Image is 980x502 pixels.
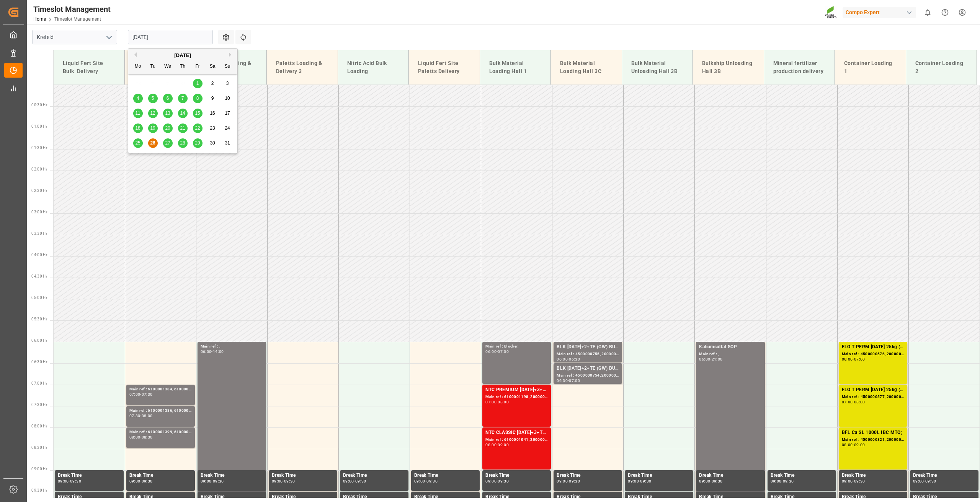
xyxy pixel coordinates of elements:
[69,479,70,483] div: -
[498,400,509,404] div: 08:00
[354,479,355,483] div: -
[31,488,47,492] span: 09:30 Hr
[133,123,143,133] div: Choose Monday, August 18th, 2025
[208,94,217,103] div: Choose Saturday, August 9th, 2025
[223,94,232,103] div: Choose Sunday, August 10th, 2025
[557,493,619,501] div: Break Time
[208,109,217,118] div: Choose Saturday, August 16th, 2025
[129,393,140,396] div: 07:00
[128,52,237,59] div: [DATE]
[771,472,833,479] div: Break Time
[193,62,203,71] div: Fr
[853,357,854,361] div: -
[699,479,710,483] div: 09:00
[225,125,230,131] span: 24
[70,479,81,483] div: 09:30
[414,472,477,479] div: Break Time
[150,140,155,146] span: 26
[193,109,203,118] div: Choose Friday, August 15th, 2025
[201,493,263,501] div: Break Time
[225,140,230,146] span: 31
[557,343,619,351] div: BLK [DATE]+2+TE (GW) BULK;
[842,386,904,394] div: FLO T PERM [DATE] 25kg (x42) WW;
[31,381,47,385] span: 07:00 Hr
[223,62,232,71] div: Su
[426,479,438,483] div: 09:30
[195,140,200,146] span: 29
[924,479,925,483] div: -
[699,351,761,357] div: Main ref : ,
[33,3,111,15] div: Timeslot Management
[925,479,936,483] div: 09:30
[148,94,158,103] div: Choose Tuesday, August 5th, 2025
[486,56,545,78] div: Bulk Material Loading Hall 1
[58,479,69,483] div: 09:00
[180,110,185,116] span: 14
[842,394,904,400] div: Main ref : 4500000577, 2000000429;
[181,96,184,101] span: 7
[129,386,192,393] div: Main ref : 6100001384, 6100001384
[414,493,477,501] div: Break Time
[131,76,235,151] div: month 2025-08
[150,125,155,131] span: 19
[272,472,334,479] div: Break Time
[842,351,904,357] div: Main ref : 4500000576, 2000000429;
[140,393,141,396] div: -
[568,379,569,382] div: -
[272,479,283,483] div: 09:00
[195,125,200,131] span: 22
[699,472,761,479] div: Break Time
[150,110,155,116] span: 12
[163,109,173,118] div: Choose Wednesday, August 13th, 2025
[712,479,723,483] div: 09:30
[344,56,403,78] div: Nitric Acid Bulk Loading
[178,94,188,103] div: Choose Thursday, August 7th, 2025
[781,479,782,483] div: -
[210,140,215,146] span: 30
[853,479,854,483] div: -
[163,138,173,148] div: Choose Wednesday, August 27th, 2025
[31,188,47,193] span: 02:30 Hr
[165,125,170,131] span: 20
[485,386,548,394] div: NTC PREMIUM [DATE]+3+TE BULK;
[201,472,263,479] div: Break Time
[568,357,569,361] div: -
[142,393,153,396] div: 07:30
[842,357,853,361] div: 06:00
[31,403,47,407] span: 07:30 Hr
[485,343,548,350] div: Main ref : Blocker,
[628,493,690,501] div: Break Time
[31,467,47,471] span: 09:00 Hr
[842,343,904,351] div: FLO T PERM [DATE] 25kg (x42) WW;
[936,4,954,21] button: Help Center
[201,350,212,353] div: 06:00
[31,210,47,214] span: 03:00 Hr
[129,493,192,501] div: Break Time
[919,4,936,21] button: show 0 new notifications
[497,479,498,483] div: -
[699,343,761,351] div: Kaliumsulfat SOP
[135,110,140,116] span: 11
[31,317,47,321] span: 05:30 Hr
[148,109,158,118] div: Choose Tuesday, August 12th, 2025
[31,445,47,450] span: 08:30 Hr
[485,437,548,443] div: Main ref : 6100001041, 2000000209;
[414,479,425,483] div: 09:00
[142,479,153,483] div: 09:30
[485,400,497,404] div: 07:00
[178,109,188,118] div: Choose Thursday, August 14th, 2025
[178,62,188,71] div: Th
[485,429,548,437] div: NTC CLASSIC [DATE]+3+TE BULK;
[223,109,232,118] div: Choose Sunday, August 17th, 2025
[343,472,405,479] div: Break Time
[167,96,169,101] span: 6
[142,414,153,418] div: 08:00
[193,94,203,103] div: Choose Friday, August 8th, 2025
[165,140,170,146] span: 27
[226,81,229,86] span: 3
[343,479,354,483] div: 09:00
[853,443,854,447] div: -
[912,56,971,78] div: Container Loading 2
[31,146,47,150] span: 01:30 Hr
[201,479,212,483] div: 09:00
